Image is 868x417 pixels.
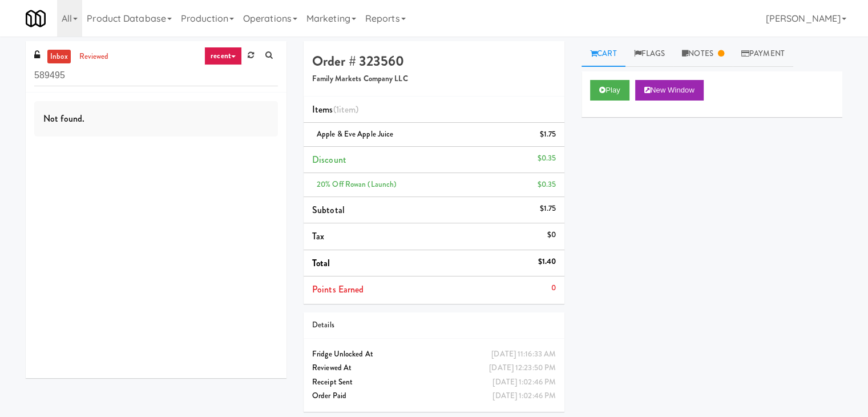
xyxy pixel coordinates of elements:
a: Payment [733,41,793,67]
ng-pluralize: item [339,103,356,116]
span: Subtotal [312,203,345,216]
a: reviewed [76,50,112,64]
span: Total [312,256,330,270]
div: Fridge Unlocked At [312,347,556,362]
span: Points Earned [312,283,364,296]
div: [DATE] 11:16:33 AM [491,347,556,362]
span: 20% Off Rowan (launch) [317,179,397,190]
div: Details [312,318,556,332]
div: $1.40 [538,255,556,269]
h5: Family Markets Company LLC [312,75,556,83]
div: Order Paid [312,389,556,403]
div: 0 [551,281,556,295]
h4: Order # 323560 [312,54,556,69]
span: Discount [312,153,346,166]
a: Flags [625,41,674,67]
div: [DATE] 1:02:46 PM [492,389,556,403]
div: $1.75 [540,127,556,142]
span: (1 ) [333,103,359,116]
a: inbox [47,50,71,64]
span: Apple & Eve Apple Juice [317,129,393,139]
span: Items [312,103,358,116]
input: Search vision orders [34,65,278,86]
span: Not found. [43,112,84,125]
div: $0 [547,228,556,242]
span: Tax [312,230,324,243]
button: Play [590,80,629,101]
button: New Window [635,80,704,101]
a: Notes [673,41,733,67]
img: Micromart [26,9,46,29]
div: $0.35 [538,178,556,192]
a: recent [204,47,242,65]
div: Receipt Sent [312,375,556,390]
div: $1.75 [540,202,556,216]
div: $0.35 [538,151,556,166]
div: Reviewed At [312,361,556,375]
div: [DATE] 1:02:46 PM [492,375,556,390]
div: [DATE] 12:23:50 PM [489,361,556,375]
a: Cart [582,41,625,67]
